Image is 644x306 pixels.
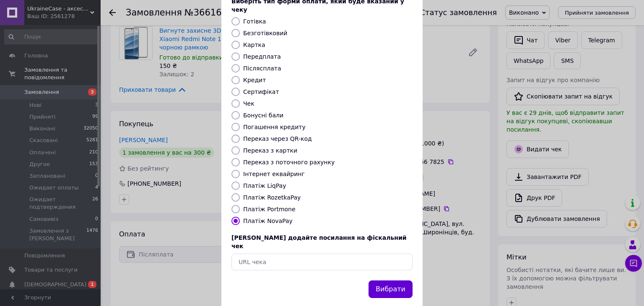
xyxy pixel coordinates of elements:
label: Кредит [243,77,266,83]
label: Переказ з картки [243,147,297,154]
label: Картка [243,41,265,48]
label: Передплата [243,53,281,60]
label: Погашення кредиту [243,124,306,130]
label: Платіж RozetkaPay [243,194,301,201]
span: [PERSON_NAME] додайте посилання на фіскальний чек [231,234,407,249]
button: Вибрати [369,280,413,298]
label: Безготівковий [243,30,287,36]
label: Переказ через QR-код [243,135,312,142]
label: Переказ з поточного рахунку [243,159,335,166]
label: Платіж NovaPay [243,218,293,224]
label: Сертифікат [243,88,279,95]
input: URL чека [231,254,413,270]
label: Інтернет еквайринг [243,171,305,177]
label: Чек [243,100,254,107]
label: Післясплата [243,65,281,72]
label: Бонусні бали [243,112,283,119]
label: Платіж Portmone [243,206,296,213]
label: Готівка [243,18,266,25]
label: Платіж LiqPay [243,182,286,189]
